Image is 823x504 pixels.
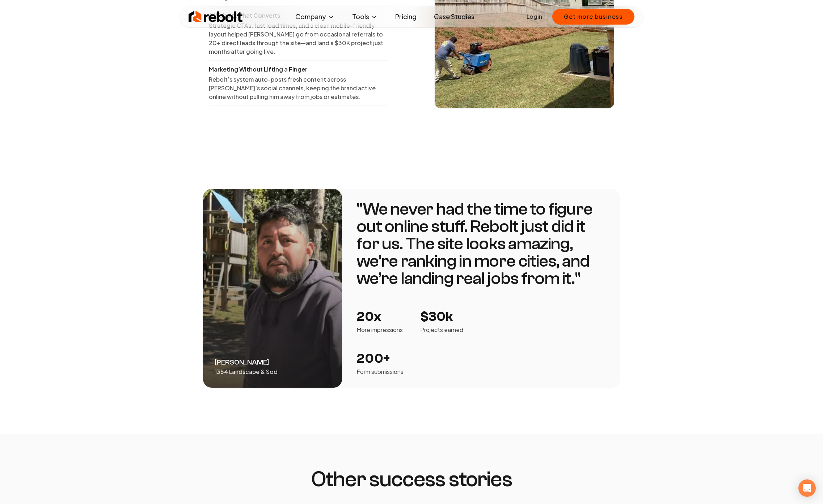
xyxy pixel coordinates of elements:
p: More impressions [356,326,403,334]
p: Strategic CTAs, fast load times, and a clean mobile-friendly layout helped [PERSON_NAME] go from ... [209,21,388,56]
a: Pricing [389,9,422,24]
a: Login [527,12,542,21]
p: Marketing Without Lifting a Finger [209,65,388,74]
h2: Other success stories [311,469,512,490]
p: " We never had the time to figure out online stuff. Rebolt just did it for us. The site looks ama... [356,201,605,287]
p: 200+ [356,352,404,366]
p: $30k [420,310,463,324]
button: Company [290,9,341,24]
p: Form submissions [356,367,404,376]
div: Open Intercom Messenger [798,479,816,497]
button: Get more business [552,9,634,25]
button: Tools [346,9,384,24]
a: Case Studies [428,9,480,24]
p: [PERSON_NAME] [215,357,269,367]
p: 20x [356,310,403,324]
p: Rebolt’s system auto-posts fresh content across [PERSON_NAME]’s social channels, keeping the bran... [209,75,388,101]
img: Rebolt Logo [189,9,243,24]
p: Projects earned [420,326,463,334]
p: 1354 Landscape & Sod [215,367,278,376]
